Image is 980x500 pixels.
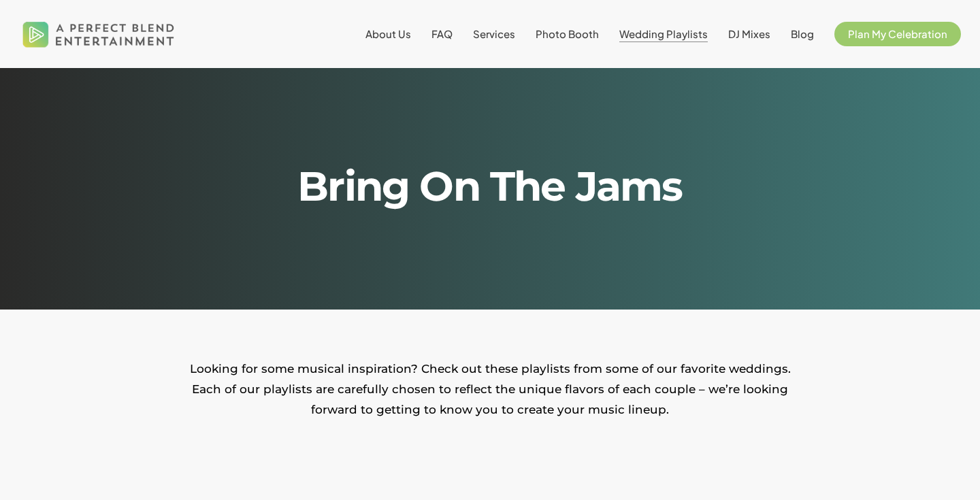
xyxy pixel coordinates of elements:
a: Photo Booth [536,29,599,39]
a: Wedding Playlists [619,29,708,39]
span: Plan My Celebration [848,27,947,40]
span: Wedding Playlists [619,27,708,40]
p: Looking for some musical inspiration? Check out these playlists from some of our favorite wedding... [184,359,796,420]
span: About Us [365,27,411,40]
span: Services [473,27,515,40]
a: DJ Mixes [728,29,770,39]
a: Services [473,29,515,39]
span: FAQ [431,27,453,40]
span: Photo Booth [536,27,599,40]
span: Blog [791,27,814,40]
a: About Us [365,29,411,39]
a: Plan My Celebration [834,29,961,39]
h1: Bring On The Jams [196,166,783,207]
a: FAQ [431,29,453,39]
a: Blog [791,29,814,39]
span: DJ Mixes [728,27,770,40]
img: A Perfect Blend Entertainment [19,10,178,59]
